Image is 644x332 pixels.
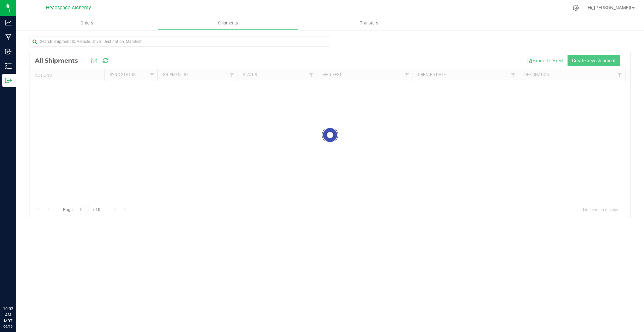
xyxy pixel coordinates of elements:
[5,34,12,41] inline-svg: Manufacturing
[16,16,157,30] a: Orders
[3,324,13,329] p: 09/19
[157,16,299,30] a: Shipments
[5,48,12,55] inline-svg: Inbound
[5,77,12,84] inline-svg: Outbound
[5,19,12,26] inline-svg: Analytics
[209,20,247,26] span: Shipments
[5,63,12,69] inline-svg: Inventory
[46,5,91,11] span: Headspace Alchemy
[299,16,440,30] a: Transfers
[588,5,631,10] span: Hi, [PERSON_NAME]!
[30,37,330,47] input: Search Shipment ID, Vehicle, Driver, Destination, Manifest...
[572,5,580,11] div: Manage settings
[71,20,102,26] span: Orders
[3,306,13,324] p: 10:03 AM MDT
[351,20,387,26] span: Transfers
